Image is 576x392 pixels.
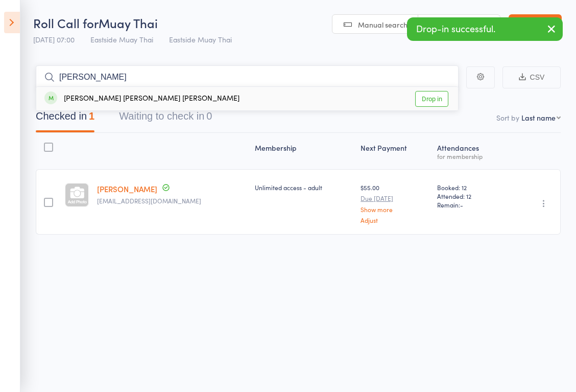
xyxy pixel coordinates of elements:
span: Roll Call for [33,14,99,31]
button: CSV [502,66,561,88]
div: Membership [251,137,357,165]
span: Eastside Muay Thai [90,34,153,44]
span: Remain: [437,200,504,209]
button: Checked in1 [36,105,94,132]
div: Drop-in successful. [407,17,563,41]
small: Due [DATE] [361,195,429,202]
div: Atten­dances [433,137,508,165]
input: Search by name [36,65,459,89]
span: Attended: 12 [437,192,504,200]
span: [DATE] 07:00 [33,34,75,44]
label: Sort by [496,112,519,123]
button: Waiting to check in0 [119,105,212,132]
div: Unlimited access - adult [255,183,353,192]
div: $55.00 [361,183,429,223]
span: Manual search [358,19,407,30]
div: 1 [89,110,94,122]
small: tassiasbeghen@hotmail.com [97,197,247,204]
a: Exit roll call [509,14,562,35]
span: - [460,200,463,209]
span: Muay Thai [99,14,158,31]
a: [PERSON_NAME] [97,183,157,194]
a: Show more [361,206,429,213]
span: Booked: 12 [437,183,504,192]
div: [PERSON_NAME] [PERSON_NAME] [PERSON_NAME] [44,93,239,105]
a: Adjust [361,217,429,223]
div: Last name [521,112,556,123]
div: for membership [437,153,504,159]
span: Eastside Muay Thai [169,34,232,44]
a: Drop in [415,91,448,107]
div: 0 [206,110,212,122]
div: Next Payment [356,137,433,165]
